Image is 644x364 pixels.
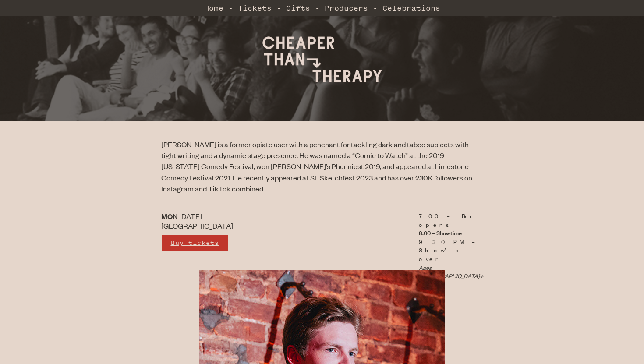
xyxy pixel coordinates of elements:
[419,229,483,237] li: 8:00 – Showtime
[161,139,483,194] p: [PERSON_NAME] is a former opiate user with a penchant for tackling dark and taboo subjects with t...
[419,263,483,280] li: Ages [DEMOGRAPHIC_DATA]+
[179,211,202,221] div: [DATE]
[161,221,479,231] div: [GEOGRAPHIC_DATA]
[256,26,388,92] img: Cheaper Than Therapy
[161,211,178,221] div: Mon
[419,237,483,263] li: 9:30 PM – Show’s over
[419,212,483,229] li: 7:00 – Bar opens
[161,234,229,252] a: Buy tickets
